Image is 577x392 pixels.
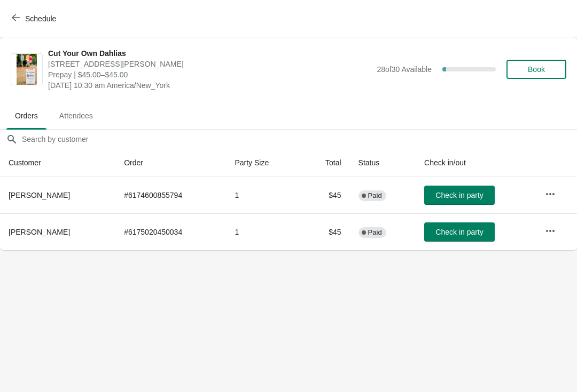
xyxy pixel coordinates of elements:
span: Check in party [435,228,483,236]
span: Paid [368,228,382,237]
span: [PERSON_NAME] [9,191,70,199]
span: Check in party [435,191,483,199]
th: Order [115,149,226,177]
button: Check in party [424,222,495,242]
th: Total [301,149,349,177]
input: Search by customer [21,130,577,149]
span: [STREET_ADDRESS][PERSON_NAME] [48,59,371,69]
span: Schedule [25,14,56,23]
th: Party Size [226,149,301,177]
td: 1 [226,213,301,250]
td: # 6175020450034 [115,213,226,250]
span: Attendees [51,106,102,125]
td: # 6174600855794 [115,177,226,213]
span: [PERSON_NAME] [9,228,70,236]
th: Check in/out [416,149,536,177]
span: Cut Your Own Dahlias [48,48,371,59]
button: Book [506,60,566,79]
td: 1 [226,177,301,213]
td: $45 [301,177,349,213]
span: Book [528,65,545,74]
th: Status [350,149,416,177]
button: Schedule [5,9,65,28]
img: Cut Your Own Dahlias [17,54,37,85]
span: Orders [6,106,46,125]
td: $45 [301,213,349,250]
span: Paid [368,191,382,200]
span: Prepay | $45.00–$45.00 [48,69,371,80]
span: [DATE] 10:30 am America/New_York [48,80,371,91]
span: 28 of 30 Available [377,65,432,74]
button: Check in party [424,186,495,205]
